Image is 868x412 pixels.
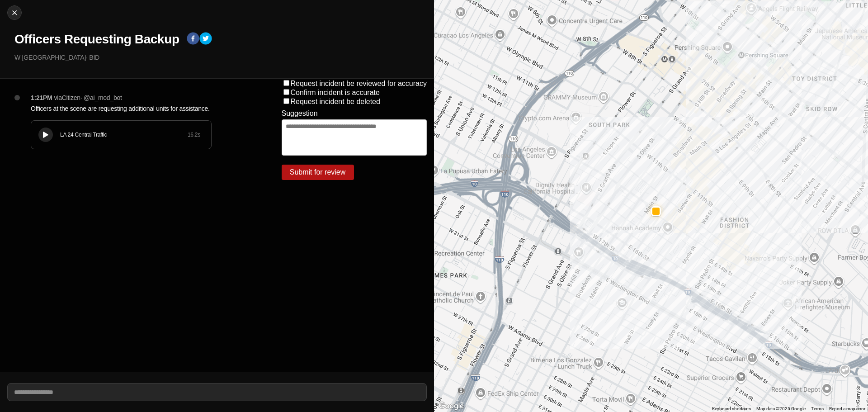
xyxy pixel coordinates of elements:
img: cancel [10,8,19,17]
button: cancel [7,5,22,20]
img: Google [436,400,466,412]
a: Open this area in Google Maps (opens a new window) [436,400,466,412]
a: Terms (opens in new tab) [811,406,824,411]
button: Submit for review [282,165,354,180]
p: Officers at the scene are requesting additional units for assistance. [31,104,245,113]
button: twitter [199,32,212,47]
p: W [GEOGRAPHIC_DATA] · BID [14,53,427,62]
label: Confirm incident is accurate [291,89,380,96]
p: 1:21PM [31,93,52,102]
label: Request incident be deleted [291,98,380,105]
p: via Citizen · @ ai_mod_bot [54,93,122,102]
button: facebook [187,32,199,47]
div: LA 24 Central Traffic [60,131,188,138]
label: Suggestion [282,109,318,118]
h1: Officers Requesting Backup [14,31,179,47]
button: Keyboard shortcuts [712,406,751,412]
span: Map data ©2025 Google [756,406,806,411]
a: Report a map error [829,406,865,411]
label: Request incident be reviewed for accuracy [291,80,427,87]
div: 16.2 s [188,131,200,138]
